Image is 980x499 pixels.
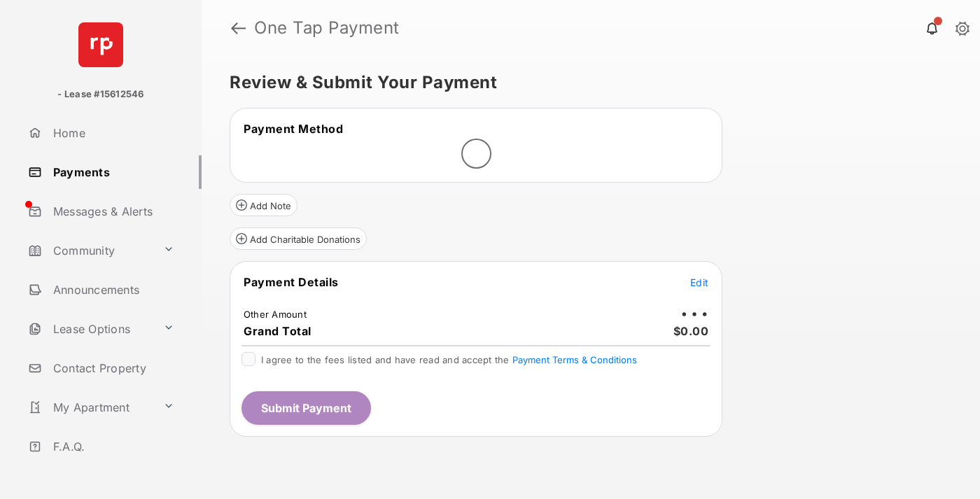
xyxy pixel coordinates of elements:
[57,87,143,101] p: - Lease #15612546
[690,275,708,289] button: Edit
[22,351,202,385] a: Contact Property
[22,312,157,346] a: Lease Options
[230,227,367,250] button: Add Charitable Donations
[78,22,123,67] img: svg+xml;base64,PHN2ZyB4bWxucz0iaHR0cDovL3d3dy53My5vcmcvMjAwMC9zdmciIHdpZHRoPSI2NCIgaGVpZ2h0PSI2NC...
[690,276,708,288] span: Edit
[673,324,709,338] span: $0.00
[512,354,637,365] button: I agree to the fees listed and have read and accept the
[230,74,941,91] h5: Review & Submit Your Payment
[243,308,307,321] td: Other Amount
[22,155,202,189] a: Payments
[254,20,400,36] strong: One Tap Payment
[244,122,343,136] span: Payment Method
[261,354,637,365] span: I agree to the fees listed and have read and accept the
[22,234,157,267] a: Community
[22,430,202,463] a: F.A.Q.
[22,273,202,307] a: Announcements
[22,391,157,424] a: My Apartment
[244,275,339,289] span: Payment Details
[244,324,311,338] span: Grand Total
[241,391,371,425] button: Submit Payment
[22,195,202,228] a: Messages & Alerts
[22,116,202,150] a: Home
[230,194,297,216] button: Add Note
